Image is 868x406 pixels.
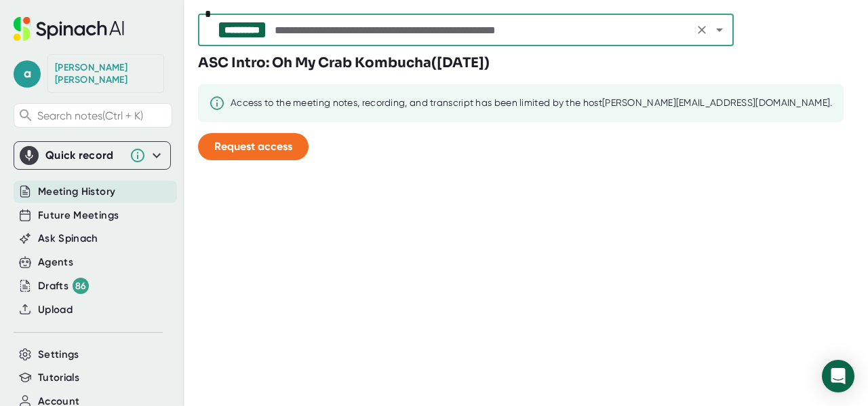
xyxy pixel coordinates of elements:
button: Upload [38,302,73,318]
div: Open Intercom Messenger [822,360,854,392]
div: Quick record [45,149,123,162]
button: Clear [692,20,711,39]
button: Ask Spinach [38,231,98,246]
button: Tutorials [38,370,79,386]
button: Future Meetings [38,208,119,223]
span: a [14,60,41,88]
div: Audrey Pleva [55,62,157,86]
div: 86 [73,278,89,294]
button: Settings [38,347,79,363]
button: Drafts 86 [38,278,89,294]
div: Drafts [38,278,89,294]
span: Request access [214,140,292,153]
button: Agents [38,255,73,270]
span: Search notes (Ctrl + K) [37,109,168,122]
div: Quick record [20,142,165,169]
button: Open [710,20,729,39]
button: Request access [198,133,309,160]
button: Meeting History [38,184,115,200]
h3: ASC Intro: Oh My Crab Kombucha ( [DATE] ) [198,53,490,73]
div: Access to the meeting notes, recording, and transcript has been limited by the host [PERSON_NAME]... [231,97,833,109]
